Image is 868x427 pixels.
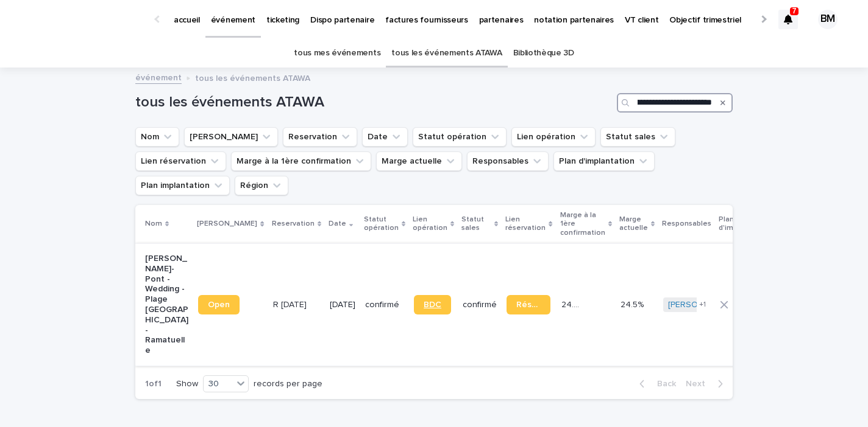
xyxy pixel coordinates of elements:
p: [PERSON_NAME] [197,217,257,231]
a: tous les événements ATAWA [391,39,502,68]
p: 1 of 1 [135,369,171,399]
button: Lien Stacker [184,127,278,147]
span: BDC [424,300,441,309]
button: Lien réservation [135,151,226,171]
a: tous mes événements [294,39,380,68]
button: Nom [135,127,179,147]
div: 7 [778,10,798,29]
div: BM [818,10,838,29]
button: Lien opération [511,127,596,147]
button: Statut sales [600,127,675,147]
button: Reservation [283,127,357,147]
p: Reservation [272,217,315,231]
img: Ls34BcGeRexTGTNfXpUC [24,7,143,32]
button: Marge à la 1ère confirmation [231,151,371,171]
p: Responsables [662,217,711,231]
a: [PERSON_NAME] [668,300,735,310]
p: Nom [145,217,162,231]
a: BDC [414,295,451,314]
p: tous les événements ATAWA [195,71,310,84]
p: Date [329,217,346,231]
h1: tous les événements ATAWA [135,94,612,111]
p: 24.5% [621,297,646,310]
p: 24.5 % [561,297,586,310]
button: Back [630,378,681,389]
button: Responsables [467,151,549,171]
p: Lien réservation [505,213,546,235]
p: Marge à la 1ère confirmation [560,209,605,240]
p: Plan d'implantation [719,213,769,235]
button: Plan d'implantation [553,151,655,171]
p: confirmé [365,300,404,310]
button: Date [362,127,408,147]
button: Marge actuelle [376,151,462,171]
a: Open [198,295,240,314]
p: [PERSON_NAME]-Pont - Wedding - Plage [GEOGRAPHIC_DATA] - Ramatuelle [145,254,188,356]
a: Bibliothèque 3D [513,39,574,68]
span: Réservation [516,300,540,309]
div: 30 [204,378,233,391]
span: Open [208,300,230,309]
a: Réservation [507,295,550,314]
p: Lien opération [413,213,447,235]
button: Région [235,176,288,195]
button: Next [681,378,733,389]
span: Next [686,380,713,388]
p: Statut opération [364,213,399,235]
p: confirmé [463,300,497,310]
p: records per page [254,379,322,389]
button: Statut opération [413,127,507,147]
span: Back [650,380,676,388]
p: Statut sales [461,213,491,235]
p: Marge actuelle [619,213,648,235]
a: événement [135,70,182,84]
p: R 25 06 1934 [273,297,309,310]
p: Show [176,379,198,389]
button: Plan implantation [135,176,230,195]
span: + 1 [699,301,706,308]
p: [DATE] [330,300,355,310]
input: Search [617,93,733,113]
p: 7 [792,7,797,15]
